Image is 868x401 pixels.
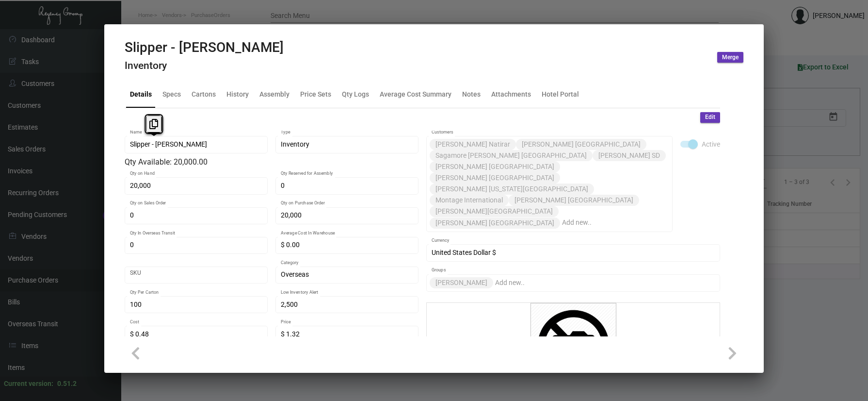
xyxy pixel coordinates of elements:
div: Hotel Portal [542,89,579,100]
div: Specs [162,89,181,100]
div: History [226,89,249,100]
mat-chip: [PERSON_NAME] [GEOGRAPHIC_DATA] [509,195,639,206]
mat-chip: [PERSON_NAME] [GEOGRAPHIC_DATA] [430,172,560,184]
mat-chip: [PERSON_NAME] [US_STATE][GEOGRAPHIC_DATA] [430,184,594,195]
div: Price Sets [300,89,331,100]
div: Details [130,89,152,100]
mat-chip: [PERSON_NAME] [430,277,493,288]
button: Merge [717,52,743,63]
mat-chip: Montage International [430,195,509,206]
mat-chip: [PERSON_NAME] [GEOGRAPHIC_DATA] [430,217,560,229]
div: Cartons [192,89,216,100]
div: Assembly [259,89,289,100]
mat-chip: [PERSON_NAME][GEOGRAPHIC_DATA] [430,206,559,217]
div: Notes [462,89,481,100]
mat-chip: [PERSON_NAME] Natirar [430,139,516,150]
span: Active [702,138,720,150]
div: Qty Available: 20,000.00 [125,156,418,168]
button: Edit [700,112,720,123]
div: Qty Logs [342,89,369,100]
mat-chip: [PERSON_NAME] SD [593,150,666,161]
mat-chip: [PERSON_NAME] [GEOGRAPHIC_DATA] [430,161,560,172]
div: Attachments [491,89,531,100]
h4: Inventory [125,60,284,72]
i: Copy [149,119,158,129]
input: Add new.. [495,279,715,287]
div: Current version: [4,379,53,389]
span: Edit [705,113,715,121]
div: Average Cost Summary [380,89,451,100]
span: Merge [722,53,739,62]
h2: Slipper - [PERSON_NAME] [125,39,284,56]
mat-chip: Sagamore [PERSON_NAME] [GEOGRAPHIC_DATA] [430,150,593,161]
div: 0.51.2 [57,379,77,389]
input: Add new.. [562,219,668,227]
mat-chip: [PERSON_NAME] [GEOGRAPHIC_DATA] [516,139,646,150]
